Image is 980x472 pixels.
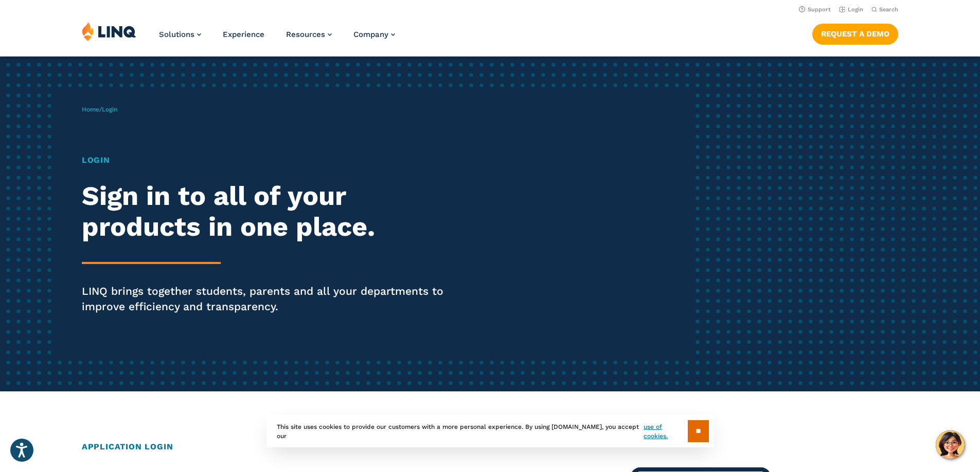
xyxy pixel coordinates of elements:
a: Solutions [159,30,201,39]
h1: Login [82,154,459,166]
span: Login [102,106,117,113]
a: Company [353,30,395,39]
span: Resources [286,30,325,39]
span: / [82,106,117,113]
a: Request a Demo [812,24,898,44]
div: This site uses cookies to provide our customers with a more personal experience. By using [DOMAIN... [266,415,714,447]
nav: Button Navigation [812,22,898,44]
h2: Sign in to all of your products in one place. [82,181,459,242]
button: Open Search Bar [871,6,898,13]
a: Experience [223,30,264,39]
a: Home [82,106,99,113]
span: Solutions [159,30,194,39]
p: LINQ brings together students, parents and all your departments to improve efficiency and transpa... [82,284,459,314]
button: Hello, have a question? Let’s chat. [936,430,965,459]
img: LINQ | K‑12 Software [82,22,136,41]
span: Company [353,30,388,39]
a: Support [799,6,831,13]
nav: Primary Navigation [159,22,395,55]
span: Search [879,6,898,13]
a: Resources [286,30,332,39]
a: Login [839,6,863,13]
a: use of cookies. [644,422,687,441]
